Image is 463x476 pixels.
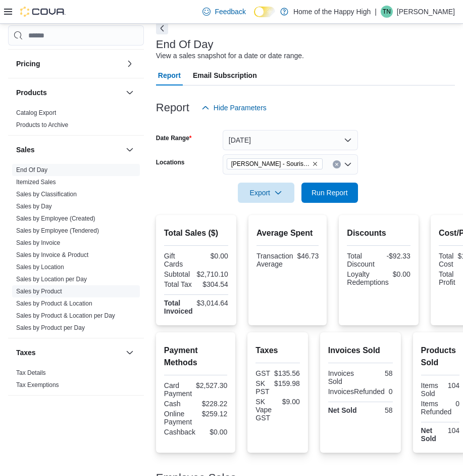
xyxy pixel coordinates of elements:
a: Catalog Export [16,109,56,116]
a: Tax Details [16,369,46,376]
span: Sales by Employee (Tendered) [16,227,99,235]
a: Sales by Location [16,264,64,271]
div: -$92.33 [381,252,410,260]
span: Sales by Invoice & Product [16,251,88,259]
h3: Products [16,88,47,98]
p: | [375,6,377,18]
a: Sales by Day [16,203,52,210]
div: $0.00 [393,270,410,278]
div: $9.00 [280,398,300,406]
span: Email Subscription [193,65,257,85]
div: Online Payment [164,410,194,426]
span: Sales by Location [16,263,64,271]
div: 0 [455,400,459,408]
label: Locations [156,158,185,166]
a: Products to Archive [16,121,68,128]
div: 104 [442,426,459,435]
a: Itemized Sales [16,179,56,186]
a: Feedback [198,2,249,22]
button: Taxes [16,348,122,358]
div: 0 [389,387,393,396]
a: Sales by Product & Location per Day [16,312,115,319]
button: Export [238,183,294,203]
div: Total Discount [347,252,377,268]
span: Sales by Product & Location [16,299,92,308]
h2: Products Sold [421,344,460,369]
button: [DATE] [223,130,358,150]
div: Tammy Neff [381,6,393,18]
div: Items Sold [421,381,438,398]
span: Sales by Classification [16,190,77,198]
span: Estevan - Souris Avenue - Fire & Flower [227,158,323,169]
strong: Net Sold [328,406,357,414]
div: GST [255,369,270,377]
span: Tax Exemptions [16,381,59,389]
span: Export [244,183,288,203]
h2: Discounts [347,227,410,239]
span: Sales by Day [16,202,52,210]
button: Remove Estevan - Souris Avenue - Fire & Flower from selection in this group [312,161,318,167]
div: Total Profit [439,270,459,286]
span: Sales by Product & Location per Day [16,312,115,320]
button: Sales [16,145,122,155]
div: $228.22 [198,400,228,408]
div: Card Payment [164,381,192,398]
a: Sales by Employee (Created) [16,215,95,222]
a: Sales by Employee (Tendered) [16,227,99,234]
a: Tax Exemptions [16,381,59,388]
strong: Net Sold [421,426,436,443]
div: Invoices Sold [328,369,358,385]
div: 58 [363,406,393,414]
strong: Total Invoiced [164,299,193,315]
div: 104 [442,381,459,390]
span: Run Report [312,188,348,198]
a: Sales by Invoice [16,239,60,246]
span: Sales by Product [16,287,62,295]
h3: End Of Day [156,38,214,51]
span: Dark Mode [254,17,254,18]
div: Items Refunded [421,400,452,416]
div: Cashback [164,428,195,436]
div: $159.98 [274,379,300,387]
span: [PERSON_NAME] - Souris Avenue - Fire & Flower [231,159,310,169]
span: Sales by Product per Day [16,324,85,332]
span: Itemized Sales [16,178,56,186]
span: Sales by Employee (Created) [16,214,95,223]
div: Taxes [8,367,144,395]
button: Clear input [333,160,341,168]
button: Pricing [124,58,136,70]
button: Next [156,22,168,34]
h2: Invoices Sold [328,344,393,357]
div: $259.12 [198,410,228,418]
div: Gift Cards [164,252,194,268]
h3: Taxes [16,348,36,358]
button: Products [124,86,136,99]
a: Sales by Classification [16,191,77,198]
div: InvoicesRefunded [328,387,385,396]
div: Sales [8,164,144,338]
span: Sales by Invoice [16,239,60,247]
span: TN [383,6,391,18]
span: End Of Day [16,166,47,174]
div: Transaction Average [256,252,293,268]
div: Loyalty Redemptions [347,270,389,286]
div: $46.73 [297,252,319,260]
div: Products [8,107,144,135]
div: 58 [363,369,393,377]
div: $3,014.64 [197,299,228,307]
div: $0.00 [199,428,227,436]
h2: Taxes [255,344,299,357]
h3: Sales [16,145,35,155]
img: Cova [20,7,66,17]
a: Sales by Location per Day [16,276,87,283]
input: Dark Mode [254,7,275,17]
button: Pricing [16,59,122,69]
a: Sales by Product [16,288,62,295]
p: [PERSON_NAME] [397,6,455,18]
span: Catalog Export [16,109,56,117]
a: Sales by Invoice & Product [16,251,88,258]
div: Total Cost [439,252,454,268]
button: Taxes [124,347,136,359]
h3: Report [156,102,189,114]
